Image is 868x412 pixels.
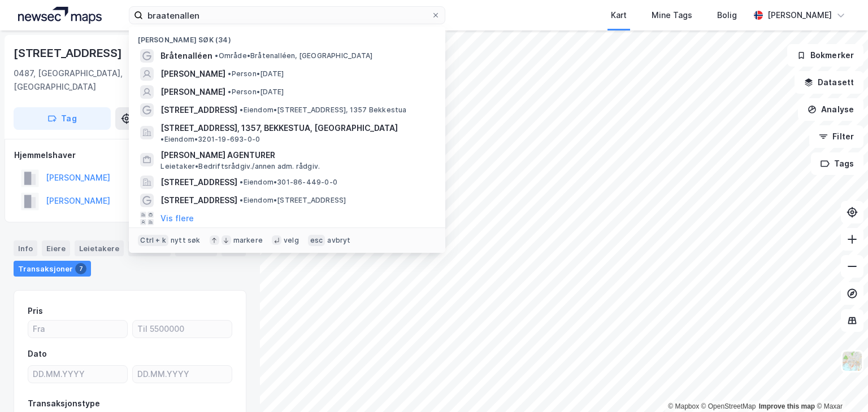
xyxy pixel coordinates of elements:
span: • [228,69,231,78]
div: Transaksjonstype [28,397,100,410]
div: Eiere [42,240,70,256]
span: • [240,196,243,204]
img: Z [841,350,863,372]
span: Person • [DATE] [228,87,284,97]
div: Info [14,240,37,256]
div: velg [284,236,299,245]
span: • [240,106,243,114]
div: Pris [28,304,43,318]
div: Hjemmelshaver [14,148,246,162]
span: [STREET_ADDRESS] [160,194,237,207]
div: 7 [75,263,86,274]
div: Kontrollprogram for chat [811,358,868,412]
span: Leietaker • Bedriftsrådgiv./annen adm. rådgiv. [160,162,320,171]
div: Bolig [717,8,737,22]
div: Mine Tags [652,8,692,22]
div: avbryt [327,236,350,245]
div: Leietakere [75,240,124,256]
span: Bråtenalléen [160,49,212,63]
span: Eiendom • [STREET_ADDRESS] [240,196,346,205]
button: Tag [14,107,111,130]
button: Analyse [798,98,863,121]
span: Område • Bråtenalléen, [GEOGRAPHIC_DATA] [215,51,372,60]
div: esc [308,235,325,246]
div: Ctrl + k [138,235,168,246]
span: [STREET_ADDRESS] [160,103,237,117]
span: • [240,178,243,186]
span: • [215,51,218,60]
div: [PERSON_NAME] søk (34) [129,27,445,47]
span: Person • [DATE] [228,69,284,78]
div: Kart [611,8,627,22]
span: [STREET_ADDRESS], 1357, BEKKESTUA, [GEOGRAPHIC_DATA] [160,121,398,135]
div: [STREET_ADDRESS] [14,44,124,62]
span: [STREET_ADDRESS] [160,176,237,189]
button: Filter [809,125,863,148]
span: • [228,87,231,96]
div: Dato [28,347,47,361]
div: nytt søk [171,236,201,245]
input: Søk på adresse, matrikkel, gårdeiere, leietakere eller personer [143,7,431,24]
a: Improve this map [759,402,815,410]
button: Datasett [795,71,863,94]
a: OpenStreetMap [701,402,756,410]
span: Eiendom • 3201-19-693-0-0 [160,135,260,144]
span: [PERSON_NAME] [160,67,225,81]
button: Tags [811,152,863,175]
button: Vis flere [160,212,194,225]
div: markere [233,236,263,245]
span: Eiendom • 301-86-449-0-0 [240,178,337,187]
div: Datasett [128,240,171,256]
span: [PERSON_NAME] AGENTURER [160,148,432,162]
input: DD.MM.YYYY [28,366,127,383]
a: Mapbox [668,402,699,410]
div: 0487, [GEOGRAPHIC_DATA], [GEOGRAPHIC_DATA] [14,67,160,94]
span: • [160,135,164,143]
div: [PERSON_NAME] [767,8,832,22]
button: Bokmerker [787,44,863,67]
input: Til 5500000 [133,321,232,338]
img: logo.a4113a55bc3d86da70a041830d287a7e.svg [18,7,102,24]
span: [PERSON_NAME] [160,85,225,99]
input: Fra [28,321,127,338]
div: Transaksjoner [14,261,91,277]
iframe: Chat Widget [811,358,868,412]
span: Eiendom • [STREET_ADDRESS], 1357 Bekkestua [240,106,406,115]
input: DD.MM.YYYY [133,366,232,383]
